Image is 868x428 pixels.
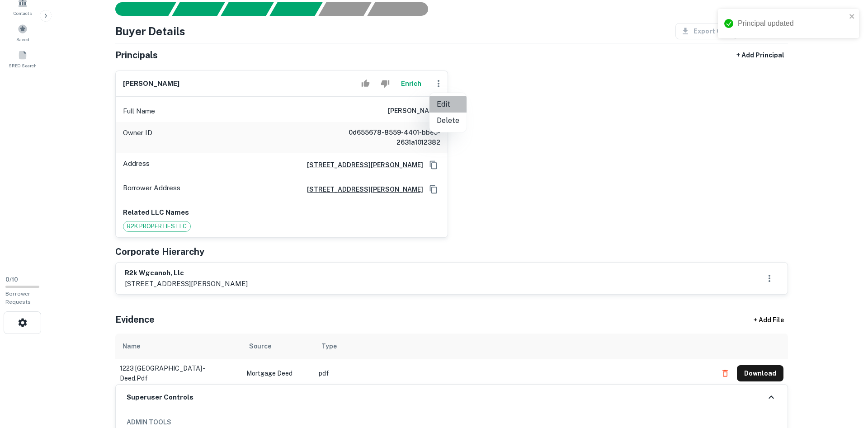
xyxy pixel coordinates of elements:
div: Principal updated [738,18,846,29]
button: close [849,13,855,21]
li: Edit [429,96,467,113]
iframe: Chat Widget [823,356,868,399]
li: Delete [429,113,467,129]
